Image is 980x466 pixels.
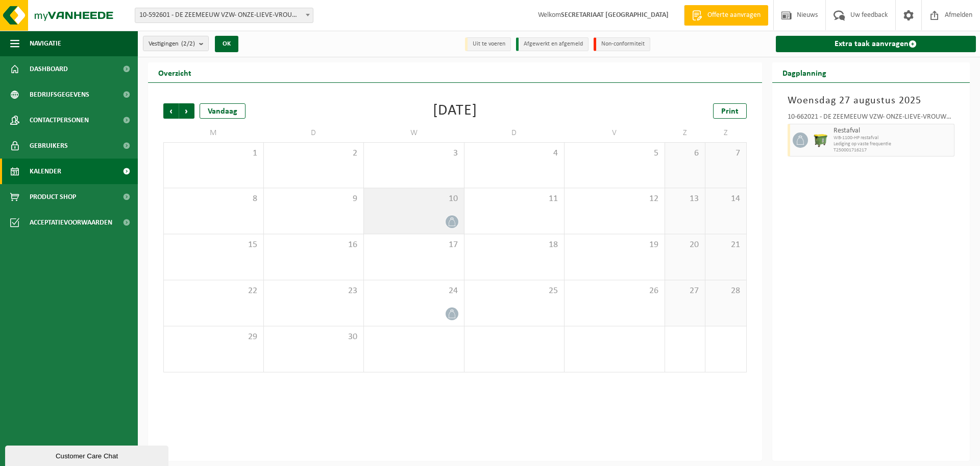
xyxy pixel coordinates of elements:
[470,148,559,159] span: 4
[670,239,700,251] span: 20
[369,148,459,159] span: 3
[788,93,955,108] h3: Woensdag 27 augustus 2025
[570,148,659,159] span: 5
[269,148,359,159] span: 2
[464,124,565,142] td: D
[163,103,179,119] span: Vorige
[834,147,952,153] span: T250001716217
[834,135,952,141] span: WB-1100-HP restafval
[684,5,768,26] a: Offerte aanvragen
[570,239,659,251] span: 19
[561,11,669,19] strong: SECRETARIAAT [GEOGRAPHIC_DATA]
[834,127,952,135] span: Restafval
[269,331,359,343] span: 30
[710,239,741,251] span: 21
[30,184,76,210] span: Product Shop
[670,148,700,159] span: 6
[710,193,741,205] span: 14
[776,36,976,52] a: Extra taak aanvragen
[143,36,209,51] button: Vestigingen(2/2)
[465,37,511,51] li: Uit te voeren
[705,124,746,142] td: Z
[269,193,359,205] span: 9
[215,36,238,52] button: OK
[813,132,828,148] img: WB-1100-HPE-GN-50
[135,8,313,23] span: 10-592601 - DE ZEEMEEUW VZW- ONZE-LIEVE-VROUWECOLLEGE - OOSTENDE
[470,239,559,251] span: 18
[470,193,559,205] span: 11
[721,107,739,116] span: Print
[570,193,659,205] span: 12
[710,285,741,297] span: 28
[169,193,258,205] span: 8
[148,62,202,82] h2: Overzicht
[670,285,700,297] span: 27
[200,103,246,119] div: Vandaag
[369,285,459,297] span: 24
[705,10,763,20] span: Offerte aanvragen
[169,239,258,251] span: 15
[181,40,195,47] count: (2/2)
[169,285,258,297] span: 22
[30,159,61,184] span: Kalender
[665,124,706,142] td: Z
[30,31,61,56] span: Navigatie
[264,124,364,142] td: D
[772,62,837,82] h2: Dagplanning
[670,193,700,205] span: 13
[269,285,359,297] span: 23
[30,82,89,107] span: Bedrijfsgegevens
[713,103,747,119] a: Print
[433,103,477,119] div: [DATE]
[470,285,559,297] span: 25
[834,141,952,147] span: Lediging op vaste frequentie
[169,148,258,159] span: 1
[5,443,170,466] iframe: chat widget
[30,210,112,235] span: Acceptatievoorwaarden
[163,124,264,142] td: M
[570,285,659,297] span: 26
[369,193,459,205] span: 10
[169,331,258,343] span: 29
[30,133,68,159] span: Gebruikers
[594,37,650,51] li: Non-conformiteit
[516,37,589,51] li: Afgewerkt en afgemeld
[149,36,195,52] span: Vestigingen
[369,239,459,251] span: 17
[30,56,68,82] span: Dashboard
[565,124,665,142] td: V
[788,114,955,124] div: 10-662021 - DE ZEEMEEUW VZW- ONZE-LIEVE-VROUWECOLLEGE - [GEOGRAPHIC_DATA]
[30,107,89,133] span: Contactpersonen
[179,103,194,119] span: Volgende
[269,239,359,251] span: 16
[364,124,464,142] td: W
[135,8,313,23] span: 10-592601 - DE ZEEMEEUW VZW- ONZE-LIEVE-VROUWECOLLEGE - OOSTENDE
[710,148,741,159] span: 7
